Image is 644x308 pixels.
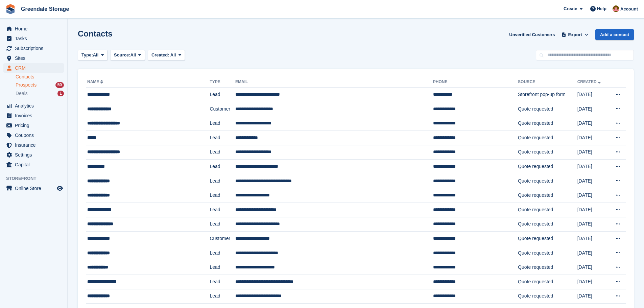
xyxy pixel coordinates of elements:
span: Deals [16,90,28,97]
a: menu [3,24,64,33]
td: [DATE] [577,275,608,289]
span: Subscriptions [15,44,55,53]
span: All [93,52,99,58]
td: Quote requested [518,131,577,145]
span: Prospects [16,82,37,88]
td: [DATE] [577,88,608,102]
a: menu [3,160,64,169]
td: [DATE] [577,131,608,145]
span: Online Store [15,184,55,193]
img: Justin Swingler [613,5,619,12]
span: Account [620,6,638,13]
a: menu [3,63,64,73]
th: Email [235,77,433,88]
a: Add a contact [595,29,634,40]
td: Quote requested [518,174,577,188]
a: menu [3,34,64,43]
td: Quote requested [518,217,577,232]
td: [DATE] [577,116,608,131]
span: Storefront [6,175,67,182]
span: Capital [15,160,55,169]
td: [DATE] [577,217,608,232]
td: [DATE] [577,260,608,275]
span: Invoices [15,111,55,120]
td: Lead [210,116,235,131]
a: menu [3,101,64,111]
td: [DATE] [577,289,608,304]
a: menu [3,111,64,120]
div: 1 [57,91,64,96]
td: Lead [210,174,235,188]
th: Phone [433,77,518,88]
a: menu [3,121,64,130]
td: Lead [210,217,235,232]
td: Lead [210,188,235,203]
a: menu [3,131,64,140]
div: 50 [55,82,64,88]
td: Quote requested [518,102,577,116]
a: Created [577,79,602,84]
td: Quote requested [518,246,577,260]
td: [DATE] [577,145,608,160]
a: Deals 1 [16,90,64,97]
td: Storefront pop-up form [518,88,577,102]
td: Quote requested [518,188,577,203]
button: Type: All [78,50,108,61]
span: Create [564,5,577,12]
a: menu [3,184,64,193]
td: Quote requested [518,260,577,275]
span: Help [597,5,606,12]
td: [DATE] [577,160,608,174]
span: Settings [15,150,55,160]
td: Quote requested [518,145,577,160]
button: Export [560,29,590,40]
th: Source [518,77,577,88]
td: [DATE] [577,174,608,188]
a: Name [87,79,104,84]
td: Quote requested [518,160,577,174]
a: Prospects 50 [16,81,64,89]
a: Greendale Storage [18,3,72,15]
td: Lead [210,289,235,304]
a: Contacts [16,74,64,80]
span: Analytics [15,101,55,111]
td: Lead [210,275,235,289]
td: [DATE] [577,232,608,246]
td: Quote requested [518,275,577,289]
td: [DATE] [577,188,608,203]
span: CRM [15,63,55,73]
h1: Contacts [78,29,113,38]
button: Created: All [148,50,185,61]
td: Lead [210,88,235,102]
span: All [170,52,176,57]
td: [DATE] [577,203,608,217]
span: Insurance [15,140,55,150]
span: Export [568,31,582,38]
td: Customer [210,102,235,116]
td: Lead [210,131,235,145]
th: Type [210,77,235,88]
a: menu [3,150,64,160]
td: Lead [210,145,235,160]
td: Lead [210,260,235,275]
td: Quote requested [518,232,577,246]
td: [DATE] [577,102,608,116]
span: Coupons [15,131,55,140]
span: All [130,52,136,58]
td: [DATE] [577,246,608,260]
a: menu [3,44,64,53]
img: stora-icon-8386f47178a22dfd0bd8f6a31ec36ba5ce8667c1dd55bd0f319d3a0aa187defe.svg [5,4,16,14]
td: Lead [210,246,235,260]
span: Home [15,24,55,33]
a: menu [3,140,64,150]
a: Unverified Customers [506,29,557,40]
td: Quote requested [518,116,577,131]
span: Created: [151,52,169,57]
td: Quote requested [518,203,577,217]
td: Quote requested [518,289,577,304]
a: Preview store [56,184,64,192]
a: menu [3,53,64,63]
span: Pricing [15,121,55,130]
td: Lead [210,160,235,174]
span: Tasks [15,34,55,43]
